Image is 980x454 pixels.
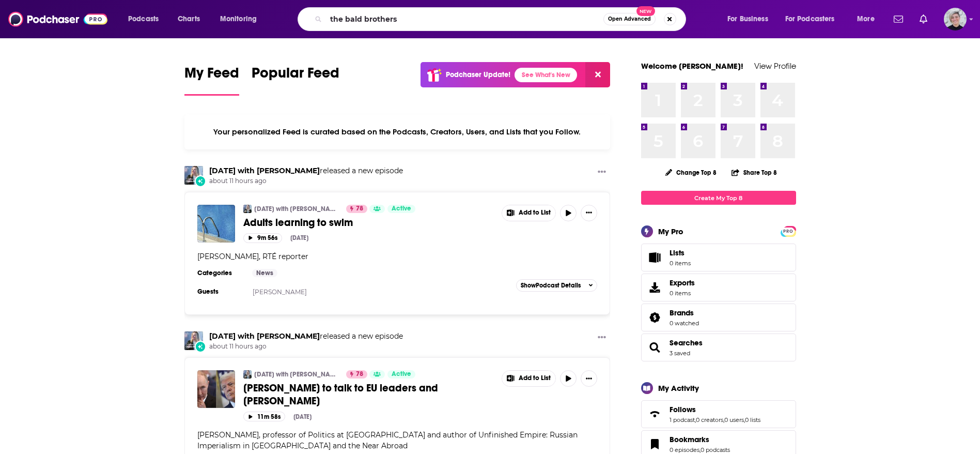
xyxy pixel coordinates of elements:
[184,331,203,350] img: Today with Claire Byrne
[720,11,781,27] button: open menu
[645,340,665,355] a: Searches
[392,369,411,380] span: Active
[184,114,611,149] div: Your personalized Feed is curated based on the Podcasts, Creators, Users, and Lists that you Follow.
[658,383,699,393] div: My Activity
[695,416,696,423] span: ,
[670,308,694,317] span: Brands
[346,205,367,213] a: 78
[213,11,270,27] button: open menu
[209,331,403,341] h3: released a new episode
[290,234,308,241] div: [DATE]
[502,371,556,386] button: Show More Button
[670,405,696,414] span: Follows
[197,370,235,408] img: Trump to talk to EU leaders and Zelensky
[252,269,277,277] a: News
[782,227,795,235] a: PRO
[641,274,796,301] a: Exports
[645,310,665,325] a: Brands
[195,341,206,352] div: New Episode
[121,11,172,27] button: open menu
[636,6,655,16] span: New
[8,9,107,29] img: Podchaser - Follow, Share and Rate Podcasts
[670,416,695,423] a: 1 podcast
[670,308,699,317] a: Brands
[645,437,665,451] a: Bookmarks
[658,226,683,236] div: My Pro
[209,166,320,175] a: Today with Claire Byrne
[890,10,907,28] a: Show notifications dropdown
[392,204,411,214] span: Active
[519,374,551,382] span: Add to List
[184,166,203,185] img: Today with Claire Byrne
[243,382,494,407] a: [PERSON_NAME] to talk to EU leaders and [PERSON_NAME]
[670,290,695,297] span: 0 items
[220,12,257,26] span: Monitoring
[356,369,363,380] span: 78
[254,370,339,379] a: [DATE] with [PERSON_NAME]
[645,280,665,295] span: Exports
[670,320,699,327] a: 0 watched
[243,370,252,379] img: Today with Claire Byrne
[209,177,403,186] span: about 11 hours ago
[744,416,745,423] span: ,
[197,205,235,243] a: Adults learning to swim
[944,8,967,31] img: User Profile
[670,435,709,444] span: Bookmarks
[641,400,796,428] span: Follows
[745,416,760,423] a: 0 lists
[171,11,206,27] a: Charts
[659,166,723,179] button: Change Top 8
[184,64,239,96] a: My Feed
[645,407,665,421] a: Follows
[243,205,252,213] a: Today with Claire Byrne
[581,205,597,221] button: Show More Button
[515,68,577,82] a: See What's New
[243,216,353,229] span: Adults learning to swim
[197,287,244,296] h3: Guests
[387,370,415,379] a: Active
[243,382,438,407] span: [PERSON_NAME] to talk to EU leaders and [PERSON_NAME]
[254,205,339,213] a: [DATE] with [PERSON_NAME]
[209,342,403,351] span: about 11 hours ago
[209,166,403,176] h3: released a new episode
[252,64,339,96] a: Popular Feed
[915,10,931,28] a: Show notifications dropdown
[857,12,875,26] span: More
[779,11,850,27] button: open menu
[641,191,796,205] a: Create My Top 8
[785,12,835,26] span: For Podcasters
[243,412,285,421] button: 11m 58s
[243,233,282,243] button: 9m 56s
[502,205,556,221] button: Show More Button
[253,288,307,296] a: [PERSON_NAME]
[670,248,685,258] span: Lists
[197,269,244,277] h3: Categories
[670,446,699,453] a: 0 episodes
[670,350,690,357] a: 3 saved
[670,405,760,414] a: Follows
[197,430,578,450] span: [PERSON_NAME], professor of Politics at [GEOGRAPHIC_DATA] and author of Unfinished Empire: Russia...
[944,8,967,31] button: Show profile menu
[346,370,367,379] a: 78
[670,435,730,444] a: Bookmarks
[701,446,730,453] a: 0 podcasts
[521,282,581,289] span: Show Podcast Details
[195,175,206,187] div: New Episode
[608,17,651,22] span: Open Advanced
[519,209,551,217] span: Add to List
[293,413,312,420] div: [DATE]
[641,304,796,331] span: Brands
[724,416,744,423] a: 0 users
[670,278,695,287] span: Exports
[243,216,494,229] a: Adults learning to swim
[326,11,603,27] input: Search podcasts, credits, & more...
[252,64,339,88] span: Popular Feed
[696,416,723,423] a: 0 creators
[670,338,703,347] a: Searches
